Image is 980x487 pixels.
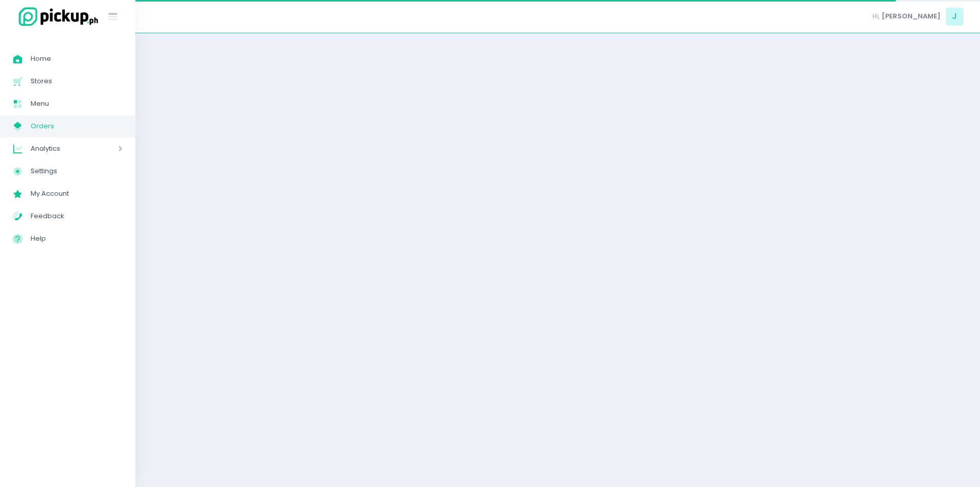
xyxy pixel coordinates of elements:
span: Stores [31,75,122,88]
span: Settings [31,165,122,178]
span: My Account [31,187,122,200]
span: Help [31,232,122,245]
span: Feedback [31,210,122,223]
span: Home [31,52,122,65]
span: Hi, [872,11,880,21]
span: Analytics [31,142,89,155]
span: J [946,8,964,26]
img: logo [13,6,100,28]
span: [PERSON_NAME] [881,11,941,21]
span: Menu [31,97,122,110]
span: Orders [31,120,122,133]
